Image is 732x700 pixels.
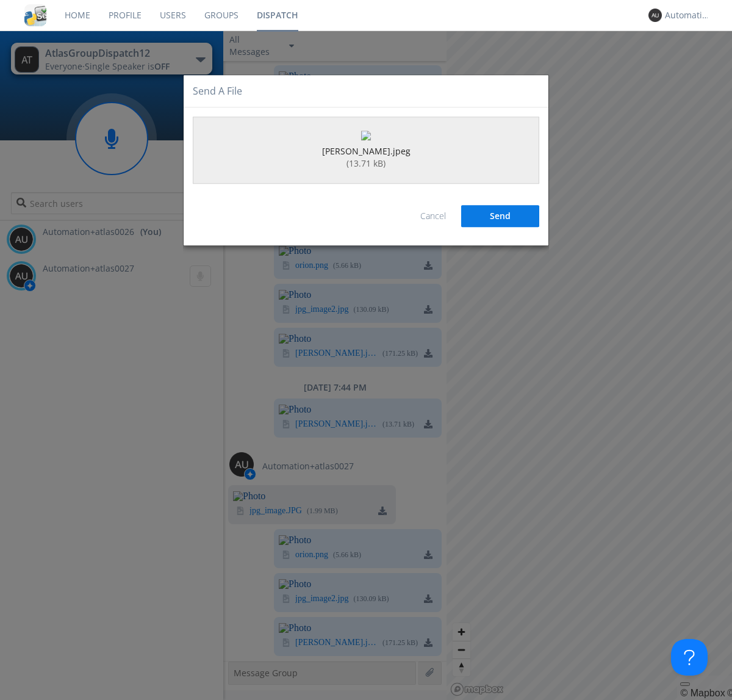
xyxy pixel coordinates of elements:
button: Send [461,206,539,228]
a: Cancel [420,211,446,222]
div: [PERSON_NAME].jpeg [322,146,411,158]
div: Automation+atlas0026 [665,9,711,21]
h4: Send a file [193,84,242,98]
img: cddb5a64eb264b2086981ab96f4c1ba7 [24,4,46,26]
img: 373638.png [648,9,662,22]
div: ( 13.71 kB ) [346,158,386,170]
img: 6474c5c3-85ea-4e40-a2f8-6ec53373fbf0 [361,131,371,141]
